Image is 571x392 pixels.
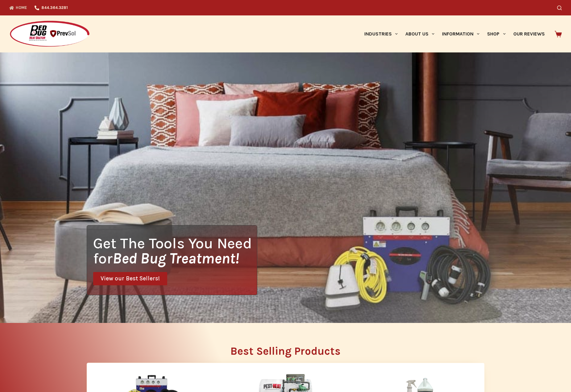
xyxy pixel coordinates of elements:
[509,15,548,52] a: Our Reviews
[360,15,548,52] nav: Primary
[87,346,485,357] h2: Best Selling Products
[483,15,509,52] a: Shop
[9,20,90,48] img: Prevsol/Bed Bug Heat Doctor
[93,272,167,285] a: View our Best Sellers!
[438,15,483,52] a: Information
[401,15,438,52] a: About Us
[101,276,160,282] span: View our Best Sellers!
[93,236,257,266] h1: Get The Tools You Need for
[360,15,401,52] a: Industries
[113,250,239,267] i: Bed Bug Treatment!
[557,6,562,10] button: Search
